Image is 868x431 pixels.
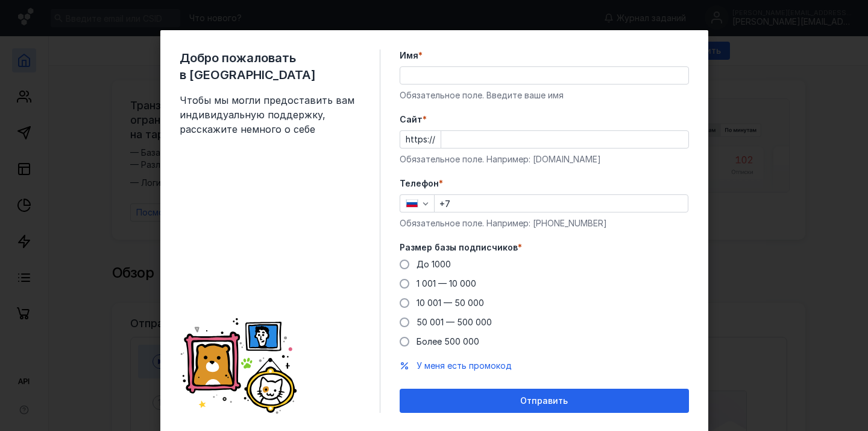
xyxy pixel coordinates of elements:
[400,113,423,126] span: Cайт
[417,259,451,269] span: До 1000
[417,360,512,372] button: У меня есть промокод
[400,89,689,101] div: Обязательное поле. Введите ваше имя
[520,396,568,406] span: Отправить
[400,389,689,413] button: Отправить
[400,241,518,254] span: Размер базы подписчиков
[400,217,689,229] div: Обязательное поле. Например: [PHONE_NUMBER]
[180,93,360,136] span: Чтобы мы могли предоставить вам индивидуальную поддержку, расскажите немного о себе
[417,278,476,289] span: 1 001 — 10 000
[417,336,479,346] span: Более 500 000
[400,153,689,165] div: Обязательное поле. Например: [DOMAIN_NAME]
[400,177,439,190] span: Телефон
[400,49,418,62] span: Имя
[417,360,512,371] span: У меня есть промокод
[417,317,492,327] span: 50 001 — 500 000
[180,49,360,83] span: Добро пожаловать в [GEOGRAPHIC_DATA]
[417,298,484,308] span: 10 001 — 50 000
